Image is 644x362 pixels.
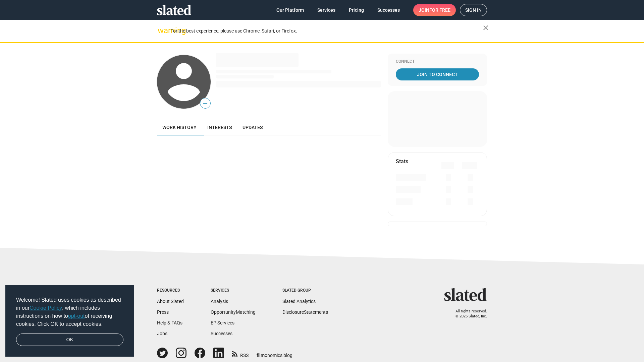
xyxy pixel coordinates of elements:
[157,309,169,315] a: Press
[312,4,341,16] a: Services
[211,299,228,304] a: Analysis
[282,288,328,293] div: Slated Group
[377,4,400,16] span: Successes
[200,99,210,108] span: —
[162,125,197,130] span: Work history
[429,4,450,16] span: for free
[157,331,167,336] a: Jobs
[282,309,328,315] a: DisclosureStatements
[170,26,483,36] div: For the best experience, please use Chrome, Safari, or Firefox.
[257,353,265,358] span: film
[16,296,123,328] span: Welcome! Slated uses cookies as described in our , which includes instructions on how to of recei...
[460,4,487,16] a: Sign in
[5,285,134,357] div: cookieconsent
[30,305,62,311] a: Cookie Policy
[349,4,364,16] span: Pricing
[243,125,263,130] span: Updates
[202,119,237,135] a: Interests
[372,4,405,16] a: Successes
[16,334,123,346] a: dismiss cookie message
[211,309,256,315] a: OpportunityMatching
[237,119,268,135] a: Updates
[211,320,234,325] a: EP Services
[282,299,316,304] a: Slated Analytics
[157,119,202,135] a: Work history
[157,299,184,304] a: About Slated
[396,158,408,165] mat-card-title: Stats
[68,313,85,319] a: opt-out
[448,309,487,319] p: All rights reserved. © 2025 Slated, Inc.
[482,24,490,32] mat-icon: close
[465,4,482,16] span: Sign in
[157,288,184,293] div: Resources
[419,4,450,16] span: Join
[211,288,256,293] div: Services
[396,59,479,64] div: Connect
[211,331,232,336] a: Successes
[158,26,166,35] mat-icon: warning
[257,347,292,359] a: filmonomics blog
[157,320,182,325] a: Help & FAQs
[271,4,309,16] a: Our Platform
[343,4,369,16] a: Pricing
[276,4,304,16] span: Our Platform
[317,4,335,16] span: Services
[396,68,479,80] a: Join To Connect
[397,68,478,80] span: Join To Connect
[232,348,249,359] a: RSS
[413,4,456,16] a: Joinfor free
[207,125,232,130] span: Interests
